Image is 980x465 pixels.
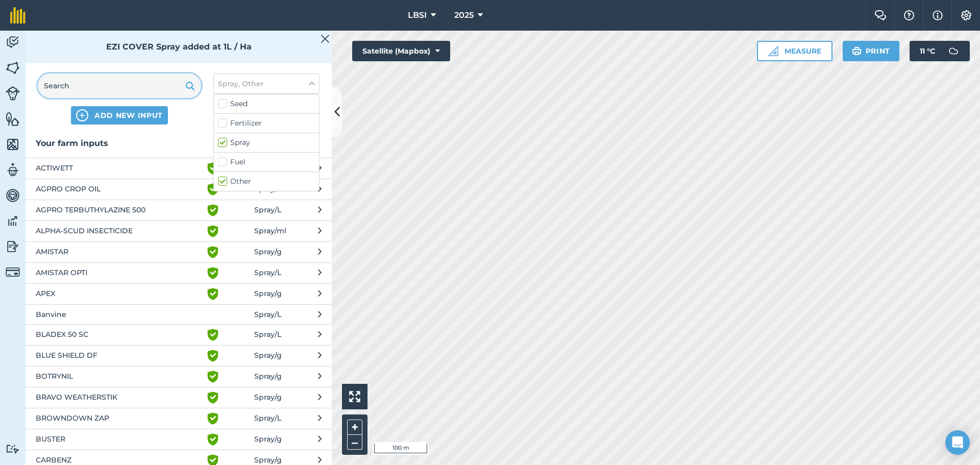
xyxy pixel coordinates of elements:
[960,10,972,20] img: A cog icon
[254,204,281,216] span: Spray / L
[347,435,362,450] button: –
[6,86,20,101] img: svg+xml;base64,PD94bWwgdmVyc2lvbj0iMS4wIiBlbmNvZGluZz0idXRmLTgiPz4KPCEtLSBHZW5lcmF0b3I6IEFkb2JlIE...
[26,304,332,324] button: Banvine Spray/L
[36,183,203,195] span: AGPRO CROP OIL
[218,176,315,187] label: Other
[933,9,943,21] img: svg+xml;base64,PHN2ZyB4bWxucz0iaHR0cDovL3d3dy53My5vcmcvMjAwMC9zdmciIHdpZHRoPSIxNyIgaGVpZ2h0PSIxNy...
[26,158,332,179] button: ACTIWETT Spray/ml
[254,267,281,279] span: Spray / L
[26,200,332,221] button: AGPRO TERBUTHYLAZINE 500 Spray/L
[768,46,778,56] img: Ruler icon
[254,371,282,383] span: Spray / g
[213,74,320,94] button: Spray, Other
[26,283,332,304] button: APEX Spray/g
[76,109,88,121] img: svg+xml;base64,PHN2ZyB4bWxucz0iaHR0cDovL3d3dy53My5vcmcvMjAwMC9zdmciIHdpZHRoPSIxNCIgaGVpZ2h0PSIyNC...
[254,246,282,258] span: Spray / g
[254,329,281,341] span: Spray / L
[454,9,474,21] span: 2025
[254,391,282,404] span: Spray / g
[874,10,887,20] img: Two speech bubbles overlapping with the left bubble in the forefront
[852,45,862,57] img: svg+xml;base64,PHN2ZyB4bWxucz0iaHR0cDovL3d3dy53My5vcmcvMjAwMC9zdmciIHdpZHRoPSIxOSIgaGVpZ2h0PSIyNC...
[6,137,20,152] img: svg+xml;base64,PHN2ZyB4bWxucz0iaHR0cDovL3d3dy53My5vcmcvMjAwMC9zdmciIHdpZHRoPSI1NiIgaGVpZ2h0PSI2MC...
[26,408,332,429] button: BROWNDOWN ZAP Spray/L
[843,41,900,61] button: Print
[26,221,332,241] button: ALPHA-SCUD INSECTICIDE Spray/ml
[6,60,20,76] img: svg+xml;base64,PHN2ZyB4bWxucz0iaHR0cDovL3d3dy53My5vcmcvMjAwMC9zdmciIHdpZHRoPSI1NiIgaGVpZ2h0PSI2MC...
[254,225,286,237] span: Spray / ml
[36,371,203,383] span: BOTRYNIL
[36,391,203,404] span: BRAVO WEATHERSTIK
[408,9,427,21] span: LBSI
[36,412,203,425] span: BROWNDOWN ZAP
[36,433,203,446] span: BUSTER
[347,420,362,435] button: +
[26,137,332,150] h3: Your farm inputs
[26,241,332,262] button: AMISTAR Spray/g
[757,41,832,61] button: Measure
[349,391,360,402] img: Four arrows, one pointing top left, one top right, one bottom right and the last bottom left
[38,74,201,98] input: Search
[26,387,332,408] button: BRAVO WEATHERSTIK Spray/g
[185,80,195,92] img: svg+xml;base64,PHN2ZyB4bWxucz0iaHR0cDovL3d3dy53My5vcmcvMjAwMC9zdmciIHdpZHRoPSIxOSIgaGVpZ2h0PSIyNC...
[36,162,203,175] span: ACTIWETT
[36,309,203,320] span: Banvine
[6,265,20,279] img: svg+xml;base64,PD94bWwgdmVyc2lvbj0iMS4wIiBlbmNvZGluZz0idXRmLTgiPz4KPCEtLSBHZW5lcmF0b3I6IEFkb2JlIE...
[36,204,203,216] span: AGPRO TERBUTHYLAZINE 500
[6,239,20,254] img: svg+xml;base64,PD94bWwgdmVyc2lvbj0iMS4wIiBlbmNvZGluZz0idXRmLTgiPz4KPCEtLSBHZW5lcmF0b3I6IEFkb2JlIE...
[26,345,332,366] button: BLUE SHIELD DF Spray/g
[36,267,203,279] span: AMISTAR OPTI
[6,111,20,127] img: svg+xml;base64,PHN2ZyB4bWxucz0iaHR0cDovL3d3dy53My5vcmcvMjAwMC9zdmciIHdpZHRoPSI1NiIgaGVpZ2h0PSI2MC...
[6,213,20,229] img: svg+xml;base64,PD94bWwgdmVyc2lvbj0iMS4wIiBlbmNvZGluZz0idXRmLTgiPz4KPCEtLSBHZW5lcmF0b3I6IEFkb2JlIE...
[10,7,26,23] img: fieldmargin Logo
[945,430,970,455] div: Open Intercom Messenger
[218,137,315,148] label: Spray
[920,41,935,61] span: 11 ° C
[218,118,315,129] label: Fertilizer
[36,329,203,341] span: BLADEX 50 SC
[254,433,282,446] span: Spray / g
[218,78,264,89] span: Spray, Other
[6,162,20,178] img: svg+xml;base64,PD94bWwgdmVyc2lvbj0iMS4wIiBlbmNvZGluZz0idXRmLTgiPz4KPCEtLSBHZW5lcmF0b3I6IEFkb2JlIE...
[6,444,20,454] img: svg+xml;base64,PD94bWwgdmVyc2lvbj0iMS4wIiBlbmNvZGluZz0idXRmLTgiPz4KPCEtLSBHZW5lcmF0b3I6IEFkb2JlIE...
[36,288,203,300] span: APEX
[71,106,168,125] button: ADD NEW INPUT
[321,33,330,45] img: svg+xml;base64,PHN2ZyB4bWxucz0iaHR0cDovL3d3dy53My5vcmcvMjAwMC9zdmciIHdpZHRoPSIyMiIgaGVpZ2h0PSIzMC...
[26,324,332,345] button: BLADEX 50 SC Spray/L
[94,110,163,120] span: ADD NEW INPUT
[26,262,332,283] button: AMISTAR OPTI Spray/L
[943,41,964,61] img: svg+xml;base64,PD94bWwgdmVyc2lvbj0iMS4wIiBlbmNvZGluZz0idXRmLTgiPz4KPCEtLSBHZW5lcmF0b3I6IEFkb2JlIE...
[910,41,970,61] button: 11 °C
[254,412,281,425] span: Spray / L
[254,288,282,300] span: Spray / g
[218,99,315,109] label: Seed
[6,35,20,50] img: svg+xml;base64,PD94bWwgdmVyc2lvbj0iMS4wIiBlbmNvZGluZz0idXRmLTgiPz4KPCEtLSBHZW5lcmF0b3I6IEFkb2JlIE...
[36,350,203,362] span: BLUE SHIELD DF
[352,41,450,61] button: Satellite (Mapbox)
[36,225,203,237] span: ALPHA-SCUD INSECTICIDE
[26,429,332,450] button: BUSTER Spray/g
[903,10,915,20] img: A question mark icon
[254,350,282,362] span: Spray / g
[26,366,332,387] button: BOTRYNIL Spray/g
[6,188,20,203] img: svg+xml;base64,PD94bWwgdmVyc2lvbj0iMS4wIiBlbmNvZGluZz0idXRmLTgiPz4KPCEtLSBHZW5lcmF0b3I6IEFkb2JlIE...
[36,246,203,258] span: AMISTAR
[218,157,315,167] label: Fuel
[26,31,332,63] div: EZI COVER Spray added at 1L / Ha
[26,179,332,200] button: AGPRO CROP OIL Spray/ml
[254,309,281,320] span: Spray / L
